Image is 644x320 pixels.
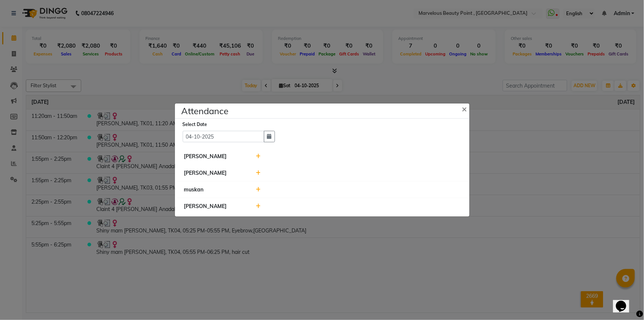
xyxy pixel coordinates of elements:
[183,131,264,142] input: Select date
[456,98,475,119] button: Close
[179,202,251,210] div: [PERSON_NAME]
[613,290,637,313] iframe: chat widget
[179,153,251,160] div: [PERSON_NAME]
[182,104,229,118] h4: Attendance
[179,186,251,194] div: muskan
[462,103,467,114] span: ×
[183,121,207,128] label: Select Date
[179,169,251,177] div: [PERSON_NAME]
